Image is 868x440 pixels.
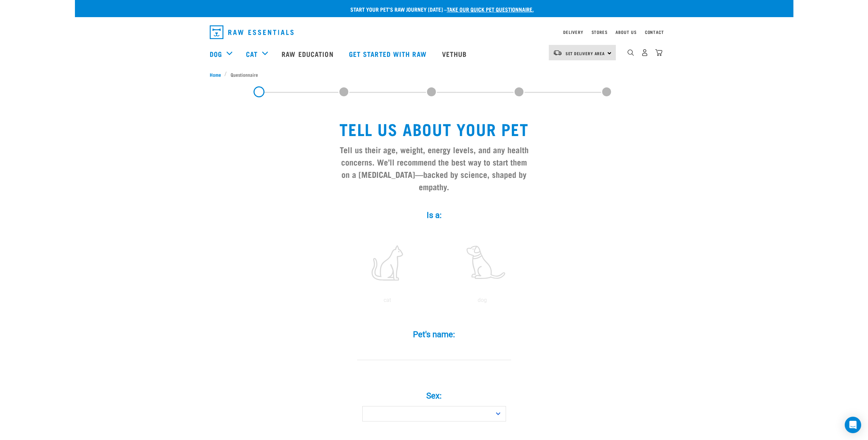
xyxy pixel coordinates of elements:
p: cat [341,296,433,304]
img: van-moving.png [553,50,562,56]
label: Is a: [332,209,537,221]
a: Contact [645,31,664,33]
a: take our quick pet questionnaire. [447,8,534,11]
a: Dog [210,49,222,59]
span: Set Delivery Area [566,52,605,54]
img: user.png [641,49,648,56]
h1: Tell us about your pet [337,119,531,138]
nav: dropdown navigation [204,23,664,42]
label: Pet's name: [332,328,537,341]
a: Home [210,71,225,78]
h3: Tell us their age, weight, energy levels, and any health concerns. We’ll recommend the best way t... [337,143,531,193]
a: Stores [592,31,608,33]
a: About Us [616,31,636,33]
nav: dropdown navigation [75,40,793,68]
p: dog [436,296,529,304]
p: Start your pet’s raw journey [DATE] – [80,5,799,13]
a: Cat [246,49,258,59]
a: Vethub [435,40,476,68]
a: Delivery [563,31,583,33]
a: Get started with Raw [342,40,435,68]
label: Sex: [332,390,537,402]
img: home-icon-1@2x.png [627,49,634,56]
nav: breadcrumbs [210,71,659,78]
img: home-icon@2x.png [655,49,662,56]
span: Home [210,71,221,78]
div: Open Intercom Messenger [845,417,861,433]
img: Raw Essentials Logo [210,25,294,39]
a: Raw Education [275,40,342,68]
